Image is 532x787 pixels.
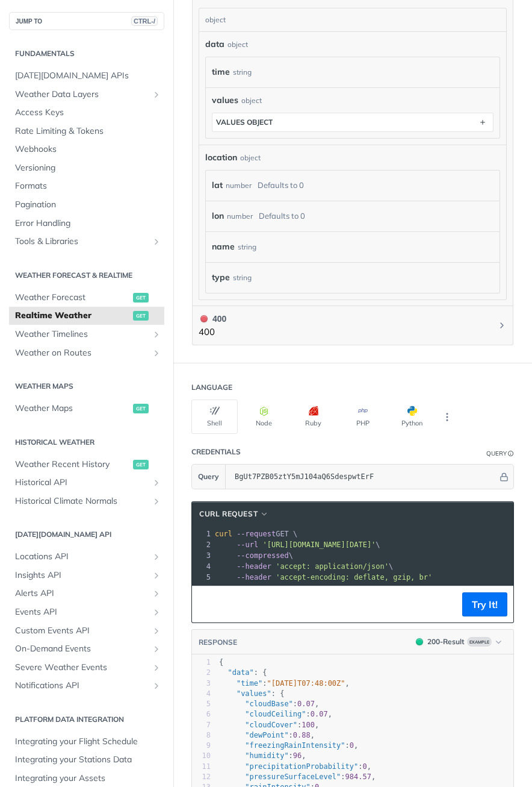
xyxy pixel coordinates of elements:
[15,236,149,248] span: Tools & Libraries
[219,710,332,718] span: : ,
[467,637,492,647] span: Example
[237,573,271,582] span: --header
[339,400,386,434] button: PHP
[15,495,149,507] span: Historical Climate Normals
[350,741,354,750] span: 0
[15,551,149,563] span: Locations API
[9,456,164,474] a: Weather Recent Historyget
[241,400,287,434] button: Node
[191,382,232,393] div: Language
[15,89,149,101] span: Weather Data Layers
[302,721,315,729] span: 100
[152,90,161,99] button: Show subpages for Weather Data Layers
[9,585,164,603] a: Alerts APIShow subpages for Alerts API
[192,572,212,583] div: 5
[245,751,288,760] span: "humidity"
[276,573,432,582] span: 'accept-encoding: deflate, gzip, br'
[199,312,226,325] div: 400
[438,408,456,426] button: More Languages
[245,710,306,718] span: "cloudCeiling"
[191,400,238,434] button: Shell
[410,636,507,648] button: 200200-ResultExample
[192,657,211,668] div: 1
[9,104,164,122] a: Access Keys
[192,539,212,550] div: 2
[9,603,164,621] a: Events APIShow subpages for Events API
[15,180,161,192] span: Formats
[237,551,289,560] span: --compressed
[237,562,271,571] span: --header
[198,636,238,648] button: RESPONSE
[462,592,507,616] button: Try It!
[133,311,149,321] span: get
[133,460,149,469] span: get
[131,16,158,26] span: CTRL-/
[9,437,164,448] h2: Historical Weather
[192,689,211,699] div: 4
[192,772,211,782] div: 12
[9,86,164,104] a: Weather Data LayersShow subpages for Weather Data Layers
[9,67,164,85] a: [DATE][DOMAIN_NAME] APIs
[192,720,211,730] div: 7
[219,689,284,698] span: : {
[9,270,164,281] h2: Weather Forecast & realtime
[9,622,164,640] a: Custom Events APIShow subpages for Custom Events API
[9,400,164,418] a: Weather Mapsget
[192,561,212,572] div: 4
[245,700,292,708] span: "cloudBase"
[152,330,161,339] button: Show subpages for Weather Timelines
[195,508,273,520] button: cURL Request
[205,151,237,164] span: location
[227,207,253,225] div: number
[227,39,248,50] div: object
[262,541,376,549] span: '[URL][DOMAIN_NAME][DATE]'
[297,700,315,708] span: 0.07
[152,348,161,358] button: Show subpages for Weather on Routes
[219,773,376,781] span: : ,
[15,162,161,174] span: Versioning
[152,571,161,580] button: Show subpages for Insights API
[9,548,164,566] a: Locations APIShow subpages for Locations API
[212,177,223,194] label: lat
[192,528,212,539] div: 1
[227,668,253,677] span: "data"
[9,140,164,158] a: Webhooks
[290,400,336,434] button: Ruby
[15,680,149,692] span: Notifications API
[219,741,358,750] span: : ,
[219,731,315,739] span: : ,
[15,143,161,155] span: Webhooks
[15,754,161,766] span: Integrating your Stations Data
[192,668,211,678] div: 2
[15,625,149,637] span: Custom Events API
[15,569,149,582] span: Insights API
[212,113,493,131] button: values object
[245,762,358,771] span: "precipitationProbability"
[389,400,435,434] button: Python
[241,95,262,106] div: object
[9,177,164,195] a: Formats
[9,325,164,343] a: Weather TimelinesShow subpages for Weather Timelines
[199,312,507,339] button: 400 400400
[216,118,273,127] div: values object
[192,679,211,689] div: 3
[237,689,271,698] span: "values"
[215,562,393,571] span: \
[152,478,161,488] button: Show subpages for Historical API
[192,741,211,751] div: 9
[219,700,319,708] span: : ,
[9,640,164,658] a: On-Demand EventsShow subpages for On-Demand Events
[9,566,164,585] a: Insights APIShow subpages for Insights API
[497,321,507,330] svg: Chevron
[238,238,256,256] div: string
[199,509,258,519] span: cURL Request
[219,721,319,729] span: : ,
[9,529,164,540] h2: [DATE][DOMAIN_NAME] API
[9,122,164,140] a: Rate Limiting & Tokens
[219,658,223,666] span: {
[192,465,226,489] button: Query
[15,643,149,655] span: On-Demand Events
[152,626,161,636] button: Show subpages for Custom Events API
[9,289,164,307] a: Weather Forecastget
[276,562,389,571] span: 'accept: application/json'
